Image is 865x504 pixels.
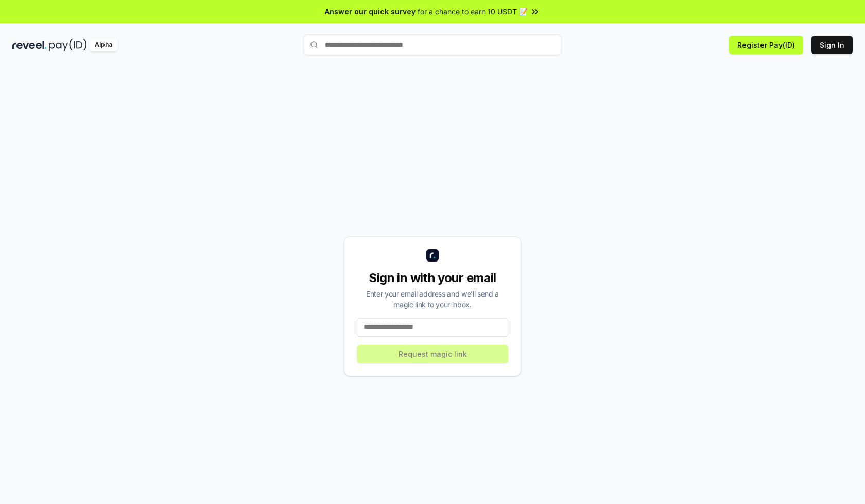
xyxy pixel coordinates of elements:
div: Alpha [89,39,118,51]
button: Sign In [811,36,853,54]
span: for a chance to earn 10 USDT 📝 [418,6,528,17]
button: Register Pay(ID) [729,36,803,54]
img: reveel_dark [12,39,47,51]
div: Sign in with your email [357,270,508,286]
span: Answer our quick survey [325,6,416,17]
img: pay_id [49,39,87,51]
div: Enter your email address and we’ll send a magic link to your inbox. [357,288,508,310]
img: logo_small [426,249,439,262]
